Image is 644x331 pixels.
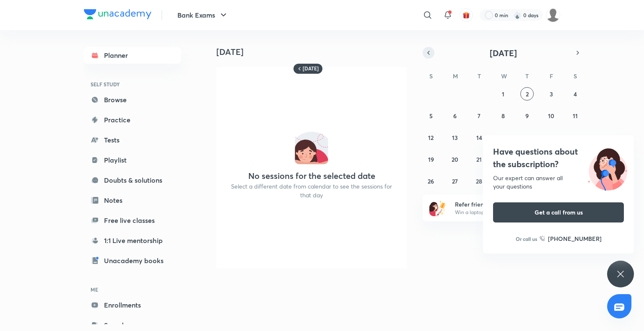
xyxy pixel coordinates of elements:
abbr: October 16, 2025 [524,134,530,142]
abbr: October 19, 2025 [428,155,434,163]
abbr: October 21, 2025 [476,155,482,163]
abbr: October 12, 2025 [428,134,434,142]
h6: Refer friends [455,200,558,209]
abbr: October 17, 2025 [548,134,554,142]
button: October 6, 2025 [448,109,462,122]
a: Practice [84,111,181,128]
a: Browse [84,91,181,108]
h4: Have questions about the subscription? [493,145,624,171]
abbr: October 1, 2025 [502,90,504,98]
a: [PHONE_NUMBER] [540,234,602,243]
abbr: October 9, 2025 [525,112,529,120]
img: No events [295,131,328,164]
abbr: Thursday [525,72,529,80]
abbr: October 4, 2025 [574,90,577,98]
abbr: October 3, 2025 [550,90,553,98]
img: avatar [462,11,470,19]
abbr: October 5, 2025 [429,112,433,120]
abbr: October 8, 2025 [501,112,505,120]
a: Playlist [84,152,181,168]
img: shruti garg [546,8,560,22]
img: Company Logo [84,9,151,19]
abbr: October 26, 2025 [428,177,434,185]
p: Or call us [516,235,537,243]
button: avatar [460,8,473,22]
a: Company Logo [84,9,151,21]
img: ttu_illustration_new.svg [581,145,634,191]
a: Doubts & solutions [84,172,181,189]
div: Our expert can answer all your questions [493,174,624,191]
img: referral [429,199,446,216]
button: October 4, 2025 [569,87,582,101]
a: Enrollments [84,297,181,313]
a: Unacademy books [84,252,181,269]
abbr: October 20, 2025 [452,155,458,163]
h6: ME [84,282,181,297]
a: 1:1 Live mentorship [84,232,181,249]
abbr: October 7, 2025 [478,112,480,120]
h4: No sessions for the selected date [248,171,375,181]
abbr: October 15, 2025 [500,134,506,142]
abbr: Saturday [574,72,577,80]
button: October 1, 2025 [496,87,510,101]
button: October 28, 2025 [473,174,486,188]
button: October 18, 2025 [569,131,582,144]
button: Bank Exams [172,7,234,23]
abbr: October 2, 2025 [526,90,529,98]
abbr: Wednesday [501,72,507,80]
abbr: October 11, 2025 [573,112,578,120]
button: October 21, 2025 [473,153,486,166]
button: October 3, 2025 [545,87,558,101]
abbr: October 10, 2025 [548,112,554,120]
button: October 19, 2025 [424,153,438,166]
a: Notes [84,192,181,209]
p: Select a different date from calendar to see the sessions for that day [226,182,397,199]
h6: SELF STUDY [84,77,181,91]
button: October 10, 2025 [545,109,558,122]
abbr: October 18, 2025 [572,134,578,142]
abbr: October 27, 2025 [452,177,458,185]
p: Win a laptop, vouchers & more [455,209,558,216]
button: October 12, 2025 [424,131,438,144]
abbr: Monday [453,72,458,80]
button: October 7, 2025 [473,109,486,122]
button: October 15, 2025 [496,131,510,144]
button: October 17, 2025 [545,131,558,144]
h6: [PHONE_NUMBER] [548,234,602,243]
button: October 16, 2025 [520,131,534,144]
abbr: October 13, 2025 [452,134,458,142]
img: streak [513,11,522,19]
button: October 8, 2025 [496,109,510,122]
button: October 27, 2025 [448,174,462,188]
h6: [DATE] [303,65,319,72]
button: October 11, 2025 [569,109,582,122]
button: October 2, 2025 [520,87,534,101]
abbr: Friday [550,72,553,80]
abbr: October 6, 2025 [453,112,457,120]
abbr: October 28, 2025 [476,177,482,185]
button: October 14, 2025 [473,131,486,144]
button: October 20, 2025 [448,153,462,166]
a: Tests [84,132,181,148]
abbr: October 14, 2025 [476,134,482,142]
abbr: Sunday [429,72,433,80]
button: October 9, 2025 [520,109,534,122]
a: Free live classes [84,212,181,229]
button: October 13, 2025 [448,131,462,144]
a: Planner [84,47,181,64]
button: October 26, 2025 [424,174,438,188]
span: [DATE] [490,47,517,59]
button: [DATE] [434,47,572,59]
button: Get a call from us [493,202,624,222]
abbr: Tuesday [478,72,481,80]
button: October 5, 2025 [424,109,438,122]
h4: [DATE] [216,47,413,57]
